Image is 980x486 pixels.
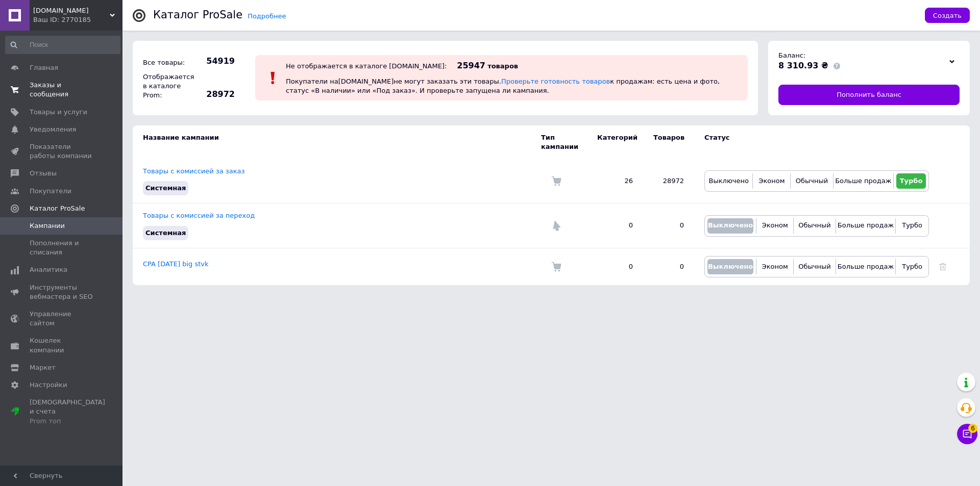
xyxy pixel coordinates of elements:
[933,12,962,19] span: Создать
[709,177,749,185] span: Выключено
[30,169,57,178] span: Отзывы
[798,221,830,229] span: Обычный
[707,218,753,234] button: Выключено
[143,212,255,219] a: Товары с комиссией за переход
[140,70,197,103] div: Отображается в каталоге Prom:
[30,142,94,161] span: Показатели работы компании
[551,262,561,272] img: Комиссия за заказ
[145,184,186,192] span: Системная
[796,259,832,274] button: Обычный
[755,173,788,189] button: Эконом
[286,78,720,94] span: Покупатели на [DOMAIN_NAME] не могут заказать эти товары. к продажам: есть цена и фото, статус «В...
[501,78,610,85] a: Проверьте готовность товаров
[30,363,56,372] span: Маркет
[762,263,788,270] span: Эконом
[759,259,791,274] button: Эконом
[30,204,85,213] span: Каталог ProSale
[838,221,894,229] span: Больше продаж
[643,159,694,203] td: 28972
[143,260,209,268] a: CPA [DATE] big stvk
[587,125,643,159] td: Категорий
[587,248,643,285] td: 0
[587,159,643,203] td: 26
[33,15,122,24] div: Ваш ID: 2770185
[778,52,805,59] span: Баланс:
[487,62,518,70] span: товаров
[758,177,785,185] span: Эконом
[30,398,105,426] span: [DEMOGRAPHIC_DATA] и счета
[898,218,926,234] button: Турбо
[796,177,828,185] span: Обычный
[778,85,960,105] a: Пополнить баланс
[30,125,76,134] span: Уведомления
[265,70,281,86] img: :exclamation:
[835,177,891,185] span: Больше продаж
[199,89,235,100] span: 28972
[457,61,485,70] span: 25947
[30,310,94,328] span: Управление сайтом
[836,173,891,189] button: Больше продаж
[30,108,87,117] span: Товары и услуги
[798,263,830,270] span: Обычный
[5,36,120,54] input: Поиск
[199,56,235,67] span: 54919
[796,218,832,234] button: Обычный
[902,263,922,270] span: Турбо
[133,125,541,159] td: Название кампании
[778,61,828,70] span: 8 310.93 ₴
[708,221,753,229] span: Выключено
[30,221,65,231] span: Кампании
[286,62,447,70] div: Не отображается в каталоге [DOMAIN_NAME]:
[896,173,926,189] button: Турбо
[30,283,94,301] span: Инструменты вебмастера и SEO
[143,167,244,175] a: Товары с комиссией за заказ
[643,248,694,285] td: 0
[643,203,694,248] td: 0
[707,173,750,189] button: Выключено
[902,221,922,229] span: Турбо
[708,263,753,270] span: Выключено
[939,263,946,270] a: Удалить
[898,259,926,274] button: Турбо
[900,177,923,185] span: Турбо
[957,424,977,444] button: Чат с покупателем6
[248,12,286,20] a: Подробнее
[839,218,893,234] button: Больше продаж
[694,125,929,159] td: Статус
[968,424,977,433] span: 6
[30,336,94,354] span: Кошелек компании
[759,218,791,234] button: Эконом
[643,125,694,159] td: Товаров
[30,63,58,72] span: Главная
[839,259,893,274] button: Больше продаж
[551,176,561,186] img: Комиссия за заказ
[551,221,561,231] img: Комиссия за переход
[925,8,970,23] button: Создать
[140,56,197,70] div: Все товары:
[541,125,587,159] td: Тип кампании
[30,81,94,99] span: Заказы и сообщения
[30,265,67,274] span: Аналитика
[762,221,788,229] span: Эконом
[153,10,242,20] div: Каталог ProSale
[793,173,830,189] button: Обычный
[707,259,753,274] button: Выключено
[30,380,67,390] span: Настройки
[838,263,894,270] span: Больше продаж
[587,203,643,248] td: 0
[30,417,105,426] div: Prom топ
[30,239,94,257] span: Пополнения и списания
[33,6,110,15] span: blessed.shoes
[145,229,186,237] span: Системная
[837,90,901,99] span: Пополнить баланс
[30,187,71,196] span: Покупатели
